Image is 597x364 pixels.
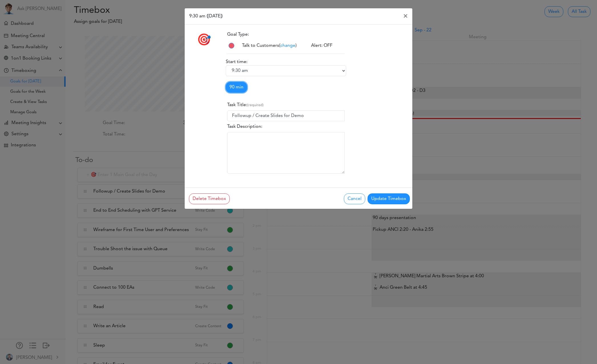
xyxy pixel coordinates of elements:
label: Goal Type: [226,29,250,40]
small: (required) [247,103,264,107]
span: Talk to Customers [242,43,279,48]
label: Task Description: [227,121,262,132]
button: Close [399,8,412,24]
h6: 9:30 am ([DATE]) [189,13,223,20]
span: 🎯 [197,35,211,46]
div: ( ) [238,42,307,49]
label: Start time: [226,58,247,65]
a: 90 min [226,82,247,93]
label: Task Title: [227,100,264,110]
span: × [403,13,408,20]
div: Alert: OFF [307,42,346,49]
button: Delete Timebox [189,193,230,204]
button: Update Timebox [368,193,410,204]
span: change [280,43,295,48]
button: Cancel [344,193,365,204]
